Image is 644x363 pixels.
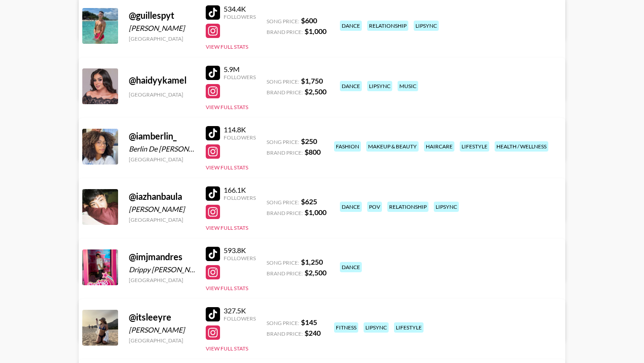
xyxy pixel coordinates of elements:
div: lifestyle [460,141,489,152]
div: Berlin De [PERSON_NAME] [129,144,195,153]
strong: $ 2,500 [305,268,326,277]
div: music [398,81,418,91]
span: Brand Price: [267,29,303,35]
div: Followers [224,315,256,322]
span: Song Price: [267,320,299,326]
div: @ iazhanbaula [129,191,195,202]
div: [GEOGRAPHIC_DATA] [129,35,195,42]
div: fashion [334,141,361,152]
strong: $ 600 [301,16,317,25]
div: fitness [334,322,358,333]
button: View Full Stats [206,164,248,171]
span: Song Price: [267,199,299,206]
div: dance [340,202,362,212]
div: haircare [424,141,454,152]
div: [GEOGRAPHIC_DATA] [129,156,195,163]
button: View Full Stats [206,345,248,352]
div: lipsync [364,322,389,333]
span: Brand Price: [267,210,303,216]
div: 327.5K [224,306,256,315]
span: Song Price: [267,78,299,85]
div: relationship [367,21,408,31]
div: 593.8K [224,246,256,255]
div: dance [340,21,362,31]
button: View Full Stats [206,43,248,50]
div: @ itsleeyre [129,312,195,323]
div: 534.4K [224,4,256,13]
span: Brand Price: [267,149,303,156]
div: Drippy [PERSON_NAME] [129,265,195,274]
div: lipsync [367,81,392,91]
div: @ haidyykamel [129,75,195,86]
div: dance [340,262,362,272]
div: @ iamberlin_ [129,131,195,142]
span: Brand Price: [267,330,303,337]
div: makeup & beauty [366,141,419,152]
div: lipsync [414,21,439,31]
div: [PERSON_NAME] [129,205,195,214]
div: pov [367,202,382,212]
span: Song Price: [267,139,299,145]
div: relationship [387,202,428,212]
strong: $ 2,500 [305,87,326,96]
div: Followers [224,134,256,141]
div: dance [340,81,362,91]
strong: $ 1,000 [305,27,326,35]
button: View Full Stats [206,285,248,291]
div: [PERSON_NAME] [129,325,195,334]
div: @ imjmandres [129,251,195,262]
div: 166.1K [224,186,256,194]
span: Song Price: [267,18,299,25]
div: [GEOGRAPHIC_DATA] [129,216,195,223]
strong: $ 240 [305,329,321,337]
div: [GEOGRAPHIC_DATA] [129,277,195,283]
strong: $ 800 [305,148,321,156]
strong: $ 250 [301,137,317,145]
div: Followers [224,74,256,80]
div: [PERSON_NAME] [129,24,195,33]
div: Followers [224,194,256,201]
strong: $ 145 [301,318,317,326]
div: lipsync [434,202,459,212]
span: Brand Price: [267,270,303,277]
span: Song Price: [267,259,299,266]
div: [GEOGRAPHIC_DATA] [129,337,195,344]
strong: $ 1,250 [301,257,323,266]
button: View Full Stats [206,104,248,110]
div: health / wellness [495,141,548,152]
div: Followers [224,13,256,20]
div: @ guillespyt [129,10,195,21]
span: Brand Price: [267,89,303,96]
div: 114.8K [224,125,256,134]
div: lifestyle [394,322,424,333]
strong: $ 1,000 [305,208,326,216]
strong: $ 1,750 [301,76,323,85]
div: 5.9M [224,65,256,74]
div: [GEOGRAPHIC_DATA] [129,91,195,98]
div: Followers [224,255,256,262]
button: View Full Stats [206,224,248,231]
strong: $ 625 [301,197,317,206]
